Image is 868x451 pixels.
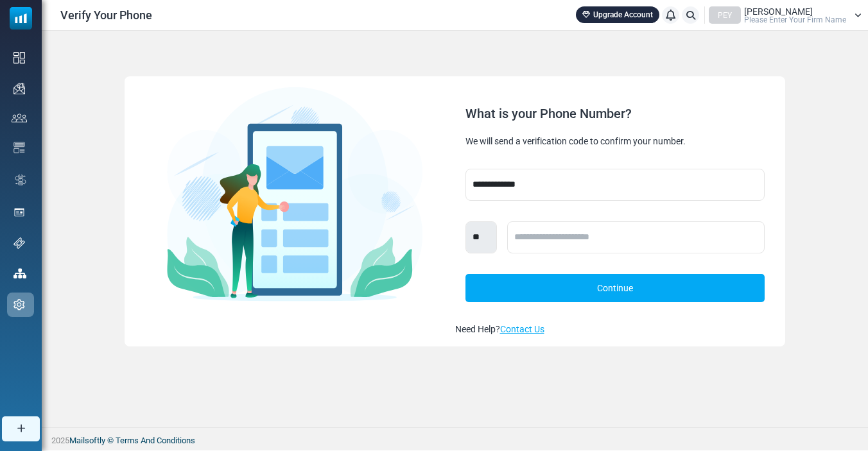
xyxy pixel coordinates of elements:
[744,7,813,16] span: [PERSON_NAME]
[116,436,195,445] a: Terms And Conditions
[13,52,25,64] img: dashboard-icon.svg
[60,6,152,24] span: Verify Your Phone
[500,324,544,334] a: Contact Us
[709,6,741,24] div: PEY
[465,135,765,148] div: We will send a verification code to confirm your number.
[42,427,868,450] footer: 2025
[465,107,765,120] div: What is your Phone Number?
[13,173,28,187] img: workflow.svg
[10,7,32,30] img: mailsoftly_icon_blue_white.svg
[709,6,862,24] a: PEY [PERSON_NAME] Please Enter Your Firm Name
[12,114,27,123] img: contacts-icon.svg
[13,237,25,249] img: support-icon.svg
[13,83,25,94] img: campaigns-icon.png
[576,6,659,23] a: Upgrade Account
[455,323,776,336] div: Need Help?
[13,299,25,311] img: settings-icon.svg
[13,142,25,153] img: email-templates-icon.svg
[69,436,114,445] a: Mailsoftly ©
[744,16,846,24] span: Please Enter Your Firm Name
[465,274,765,302] a: Continue
[13,207,25,218] img: landing_pages.svg
[116,436,195,445] span: translation missing: en.layouts.footer.terms_and_conditions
